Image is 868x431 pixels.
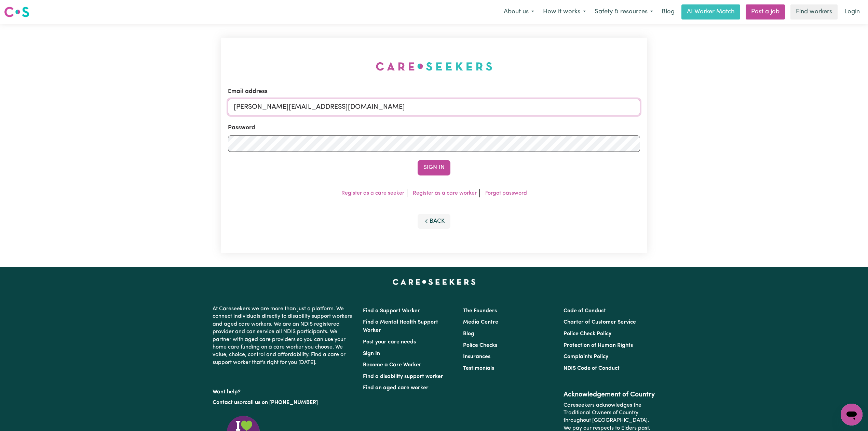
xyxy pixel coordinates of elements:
a: Blog [657,4,679,19]
a: The Founders [463,308,497,314]
button: Sign In [418,160,450,175]
a: Become a Care Worker [363,362,421,368]
a: Media Centre [463,319,498,325]
a: Testimonials [463,366,494,371]
a: Find a Mental Health Support Worker [363,319,438,333]
button: About us [499,5,539,19]
a: Sign In [363,351,380,356]
a: Code of Conduct [564,308,606,314]
a: Contact us [213,400,240,405]
label: Email address [228,87,268,96]
button: Safety & resources [590,5,657,19]
label: Password [228,123,255,132]
a: Charter of Customer Service [564,319,636,325]
a: Police Checks [463,343,497,348]
a: Post a job [746,4,785,19]
button: How it works [539,5,590,19]
a: call us on [PHONE_NUMBER] [245,400,318,405]
img: Careseekers logo [4,6,29,18]
a: Login [840,4,864,19]
a: Post your care needs [363,339,416,345]
a: Insurances [463,354,490,360]
a: Blog [463,331,474,337]
a: Register as a care seeker [341,191,404,196]
iframe: Button to launch messaging window [841,404,863,426]
p: Want help? [213,386,355,396]
a: Find a Support Worker [363,308,420,314]
a: Find a disability support worker [363,374,443,379]
a: AI Worker Match [681,4,740,19]
a: Find an aged care worker [363,385,429,391]
a: Register as a care worker [413,191,477,196]
a: Police Check Policy [564,331,611,337]
a: Protection of Human Rights [564,343,633,348]
h2: Acknowledgement of Country [564,391,655,399]
a: Careseekers logo [4,4,29,20]
a: Careseekers home page [393,279,476,285]
a: Forgot password [485,191,527,196]
p: At Careseekers we are more than just a platform. We connect individuals directly to disability su... [213,302,355,369]
p: or [213,396,355,409]
a: Complaints Policy [564,354,608,360]
a: NDIS Code of Conduct [564,366,620,371]
a: Find workers [790,4,838,19]
button: Back [418,214,450,229]
input: Email address [228,99,640,115]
